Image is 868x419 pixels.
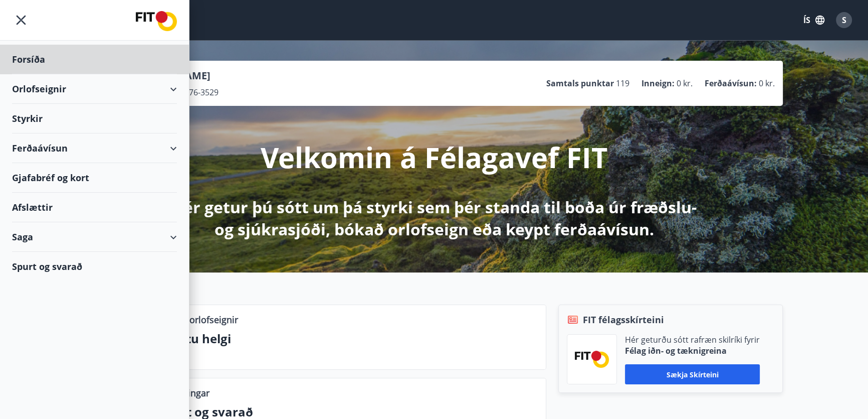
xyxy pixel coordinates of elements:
[12,163,177,193] div: Gjafabréf og kort
[12,45,177,74] div: Forsíða
[759,78,775,89] span: 0 kr.
[12,193,177,222] div: Afslættir
[12,104,177,133] div: Styrkir
[261,138,607,176] p: Velkomin á Félagavef FIT
[12,11,30,29] button: menu
[798,11,830,29] button: ÍS
[625,345,760,356] p: Félag iðn- og tæknigreina
[546,78,614,89] p: Samtals punktar
[625,334,760,345] p: Hér geturðu sótt rafræn skilríki fyrir
[575,351,609,367] img: FPQVkF9lTnNbbaRSFyT17YYeljoOGk5m51IhT0bO.png
[842,15,846,26] span: S
[171,87,219,98] span: 310576-3529
[169,196,699,240] p: Hér getur þú sótt um þá styrki sem þér standa til boða úr fræðslu- og sjúkrasjóði, bókað orlofsei...
[832,8,856,32] button: S
[159,313,238,326] p: Lausar orlofseignir
[12,222,177,252] div: Saga
[12,74,177,104] div: Orlofseignir
[159,330,538,347] p: Næstu helgi
[625,364,760,384] button: Sækja skírteini
[136,11,177,31] img: union_logo
[12,133,177,163] div: Ferðaávísun
[583,313,664,326] span: FIT félagsskírteini
[12,252,177,281] div: Spurt og svarað
[705,78,757,89] p: Ferðaávísun :
[677,78,693,89] span: 0 kr.
[616,78,629,89] span: 119
[641,78,675,89] p: Inneign :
